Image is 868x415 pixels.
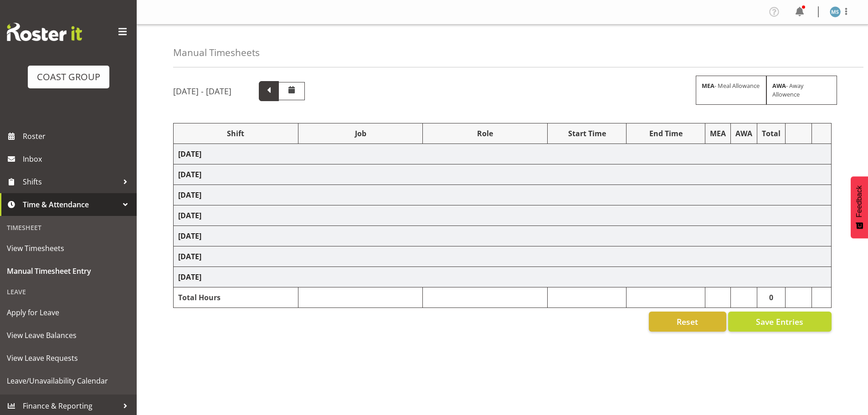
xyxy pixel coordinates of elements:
[7,241,130,255] span: View Timesheets
[23,175,118,189] span: Shifts
[756,316,803,328] span: Save Entries
[7,306,130,319] span: Apply for Leave
[37,70,100,84] div: COAST GROUP
[174,185,832,205] td: [DATE]
[178,128,293,139] div: Shift
[696,76,766,105] div: - Meal Allowance
[427,128,543,139] div: Role
[631,128,700,139] div: End Time
[174,226,832,246] td: [DATE]
[173,86,231,96] h5: [DATE] - [DATE]
[710,128,726,139] div: MEA
[174,164,832,185] td: [DATE]
[23,152,132,166] span: Inbox
[2,260,134,282] a: Manual Timesheet Entry
[23,399,118,413] span: Finance & Reporting
[2,369,134,392] a: Leave/Unavailability Calendar
[766,76,837,105] div: - Away Allowence
[757,287,786,308] td: 0
[173,47,260,58] h4: Manual Timesheets
[677,316,698,328] span: Reset
[7,23,82,41] img: Rosterit website logo
[855,185,863,217] span: Feedback
[174,267,832,287] td: [DATE]
[772,82,786,90] strong: AWA
[23,129,132,143] span: Roster
[2,218,134,237] div: Timesheet
[174,144,832,164] td: [DATE]
[174,246,832,267] td: [DATE]
[7,328,130,342] span: View Leave Balances
[2,324,134,347] a: View Leave Balances
[762,128,781,139] div: Total
[2,301,134,324] a: Apply for Leave
[174,205,832,226] td: [DATE]
[649,312,726,332] button: Reset
[2,282,134,301] div: Leave
[7,264,130,278] span: Manual Timesheet Entry
[303,128,418,139] div: Job
[552,128,621,139] div: Start Time
[23,198,118,211] span: Time & Attendance
[2,237,134,260] a: View Timesheets
[2,347,134,369] a: View Leave Requests
[728,312,832,332] button: Save Entries
[174,287,298,308] td: Total Hours
[7,374,130,388] span: Leave/Unavailability Calendar
[702,82,714,90] strong: MEA
[851,176,868,238] button: Feedback - Show survey
[7,351,130,365] span: View Leave Requests
[735,128,752,139] div: AWA
[830,6,841,17] img: mike-schaumkell1121.jpg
